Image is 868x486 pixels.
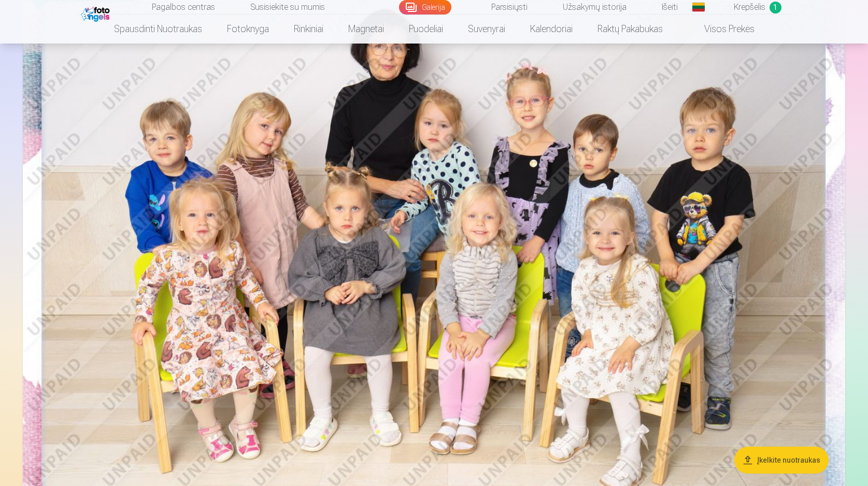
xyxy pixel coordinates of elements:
[456,15,518,44] a: Suvenyrai
[734,1,765,13] span: Krepšelis
[770,2,781,13] span: 1
[102,15,215,44] a: Spausdinti nuotraukas
[585,15,675,44] a: Raktų pakabukas
[281,15,336,44] a: Rinkiniai
[215,15,281,44] a: Fotoknyga
[675,15,767,44] a: Visos prekės
[336,15,396,44] a: Magnetai
[518,15,585,44] a: Kalendoriai
[396,15,456,44] a: Puodeliai
[734,447,829,474] button: Įkelkite nuotraukas
[81,4,112,22] img: /fa2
